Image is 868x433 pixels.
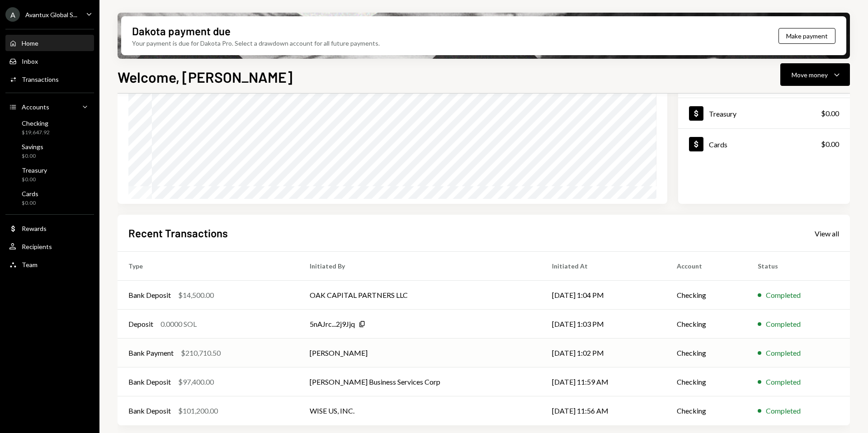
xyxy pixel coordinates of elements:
td: [DATE] 1:04 PM [541,281,665,310]
div: Cards [709,140,727,149]
td: Checking [666,310,747,339]
a: Savings$0.00 [5,140,94,162]
div: Completed [766,348,801,358]
a: View all [815,228,839,238]
button: Make payment [778,28,835,44]
button: Move money [780,63,850,86]
a: Team [5,256,94,273]
div: Completed [766,319,801,329]
div: Recipients [22,243,52,250]
div: Treasury [22,166,47,174]
div: Completed [766,377,801,387]
th: Initiated By [299,252,541,281]
div: Dakota payment due [132,24,231,38]
th: Account [666,252,747,281]
th: Type [118,252,299,281]
div: Move money [792,70,828,80]
div: Completed [766,290,801,301]
h2: Recent Transactions [128,226,228,240]
a: Inbox [5,53,94,69]
a: Home [5,35,94,51]
h1: Welcome, [PERSON_NAME] [118,68,292,86]
div: $0.00 [22,199,38,207]
div: $97,400.00 [178,377,214,387]
div: Savings [22,143,43,151]
div: View all [815,229,839,238]
div: Inbox [22,57,38,65]
a: Cards$0.00 [5,187,94,209]
a: Treasury$0.00 [5,164,94,185]
div: Transactions [22,75,59,83]
td: Checking [666,396,747,425]
a: Cards$0.00 [678,129,850,159]
div: $101,200.00 [178,405,218,416]
div: $19,647.92 [22,129,50,136]
a: Treasury$0.00 [678,98,850,128]
div: Home [22,39,38,47]
div: Treasury [709,109,736,118]
td: Checking [666,281,747,310]
div: $210,710.50 [181,348,221,358]
div: Bank Deposit [128,405,171,416]
div: Completed [766,405,801,416]
div: Your payment is due for Dakota Pro. Select a drawdown account for all future payments. [132,38,380,48]
td: [PERSON_NAME] Business Services Corp [299,367,541,396]
td: [DATE] 1:03 PM [541,310,665,339]
td: [DATE] 11:59 AM [541,367,665,396]
div: $0.00 [821,108,839,119]
div: Bank Payment [128,348,174,358]
div: 5nAJrc...2j9Jjq [310,319,355,329]
div: $0.00 [22,176,47,184]
td: [DATE] 11:56 AM [541,396,665,425]
div: Avantux Global S... [25,11,77,19]
div: Cards [22,190,38,198]
div: A [5,7,20,22]
td: Checking [666,367,747,396]
a: Accounts [5,99,94,115]
th: Status [747,252,850,281]
td: OAK CAPITAL PARTNERS LLC [299,281,541,310]
div: Deposit [128,319,153,329]
div: Accounts [22,103,49,111]
div: $0.00 [22,152,43,160]
td: [PERSON_NAME] [299,339,541,367]
div: Checking [22,119,50,127]
a: Transactions [5,71,94,87]
td: WISE US, INC. [299,396,541,425]
div: $14,500.00 [178,290,214,301]
div: Team [22,261,38,268]
td: Checking [666,339,747,367]
td: [DATE] 1:02 PM [541,339,665,367]
div: Rewards [22,225,47,232]
a: Rewards [5,220,94,236]
th: Initiated At [541,252,665,281]
div: $0.00 [821,139,839,150]
div: 0.0000 SOL [160,319,197,329]
a: Recipients [5,238,94,254]
div: Bank Deposit [128,290,171,301]
div: Bank Deposit [128,377,171,387]
a: Checking$19,647.92 [5,117,94,138]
